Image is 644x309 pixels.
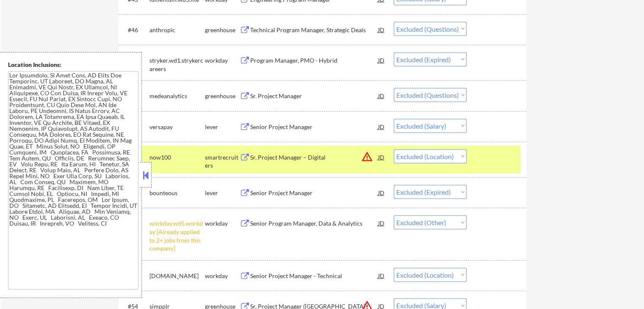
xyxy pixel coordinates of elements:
div: workday.wd5.workday [Already applied to 2+ jobs from this company] [149,219,205,252]
div: JD [377,149,386,165]
div: now100 [149,153,205,162]
div: workday [205,219,240,228]
div: greenhouse [205,26,240,34]
div: JD [377,215,386,231]
div: JD [377,268,386,283]
div: versapay [149,123,205,131]
div: bounteous [149,189,205,197]
div: Sr. Project Manager [250,92,378,100]
div: lever [205,189,240,197]
div: Senior Project Manager - Technical [250,272,378,280]
div: medeanalytics [149,92,205,100]
div: JD [377,88,386,103]
div: Location Inclusions: [8,61,138,69]
div: workday [205,272,240,280]
div: anthropic [149,26,205,34]
div: JD [377,185,386,200]
div: JD [377,52,386,68]
div: JD [377,119,386,134]
div: Senior Program Manager, Data & Analytics [250,219,378,228]
div: [DOMAIN_NAME] [149,272,205,280]
div: workday [205,56,240,65]
div: smartrecruiters [205,153,240,170]
button: warning_amber [361,151,373,163]
div: #46 [128,26,143,34]
div: Sr. Project Manager – Digital [250,153,378,162]
div: Senior Project Manager [250,189,378,197]
div: Senior Project Manager [250,123,378,131]
div: Program Manager, PMO - Hybrid [250,56,378,65]
div: greenhouse [205,92,240,100]
div: JD [377,22,386,37]
div: Technical Program Manager, Strategic Deals [250,26,378,34]
div: stryker.wd1.strykercareers [149,56,205,73]
div: lever [205,123,240,131]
